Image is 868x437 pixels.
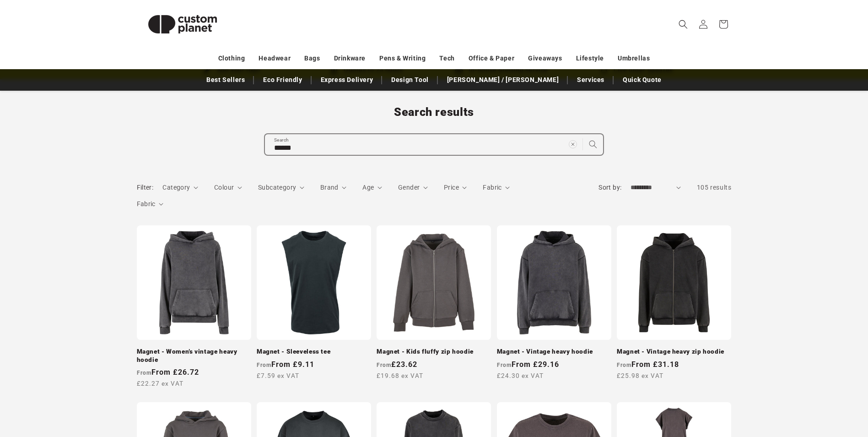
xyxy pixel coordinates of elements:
summary: Brand (0 selected) [320,183,347,192]
a: Best Sellers [202,72,249,88]
a: [PERSON_NAME] / [PERSON_NAME] [442,72,563,88]
a: Magnet - Kids fluffy zip hoodie [377,348,491,356]
span: Age [362,184,374,191]
summary: Search [673,14,693,34]
a: Headwear [259,50,291,66]
a: Office & Paper [469,50,514,66]
a: Magnet - Women’s vintage heavy hoodie [137,348,251,364]
summary: Fabric (0 selected) [483,183,510,192]
h1: Search results [137,105,732,120]
span: Fabric [483,184,501,191]
a: Eco Friendly [259,72,307,88]
a: Magnet - Sleeveless tee [257,348,371,356]
a: Lifestyle [576,50,604,66]
span: Subcategory [258,184,296,191]
summary: Category (0 selected) [162,183,198,192]
a: Quick Quote [618,72,666,88]
a: Pens & Writing [379,50,426,66]
summary: Fabric (0 selected) [137,199,164,209]
img: Custom Planet [137,4,228,45]
label: Sort by: [598,184,621,191]
a: Umbrellas [618,50,650,66]
iframe: Chat Widget [715,338,868,437]
summary: Subcategory (0 selected) [258,183,304,192]
a: Design Tool [387,72,433,88]
a: Giveaways [528,50,562,66]
a: Bags [304,50,320,66]
a: Drinkware [334,50,366,66]
h2: Filter: [137,183,154,192]
a: Express Delivery [316,72,378,88]
button: Search [583,134,603,154]
span: Fabric [137,200,156,208]
summary: Colour (0 selected) [214,183,242,192]
span: Brand [320,184,339,191]
span: Category [162,184,190,191]
summary: Age (0 selected) [362,183,382,192]
span: Price [444,184,459,191]
span: Colour [214,184,234,191]
button: Clear search term [563,134,583,154]
a: Magnet - Vintage heavy hoodie [497,348,611,356]
summary: Price [444,183,467,192]
span: 105 results [697,184,732,191]
span: Gender [398,184,420,191]
a: Tech [439,50,454,66]
a: Clothing [218,50,245,66]
summary: Gender (0 selected) [398,183,428,192]
a: Magnet - Vintage heavy zip hoodie [617,348,731,356]
a: Services [572,72,609,88]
